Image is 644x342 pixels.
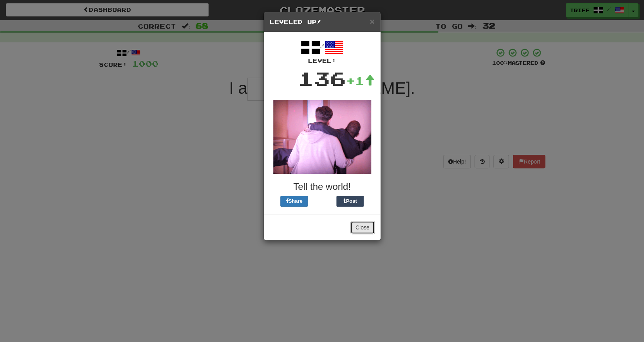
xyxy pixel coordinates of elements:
[298,65,346,92] div: 136
[370,17,374,25] button: Close
[270,182,375,192] h3: Tell the world!
[280,196,308,207] button: Share
[370,17,374,26] span: ×
[273,100,371,174] img: spinning-7b6715965d7e0220b69722fa66aa21efa1181b58e7b7375ebe2c5b603073e17d.gif
[336,196,364,207] button: Post
[308,196,336,207] iframe: X Post Button
[270,18,375,26] h5: Leveled Up!
[346,73,375,89] div: +1
[270,38,375,65] div: /
[270,57,375,65] div: Level:
[350,221,375,234] button: Close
